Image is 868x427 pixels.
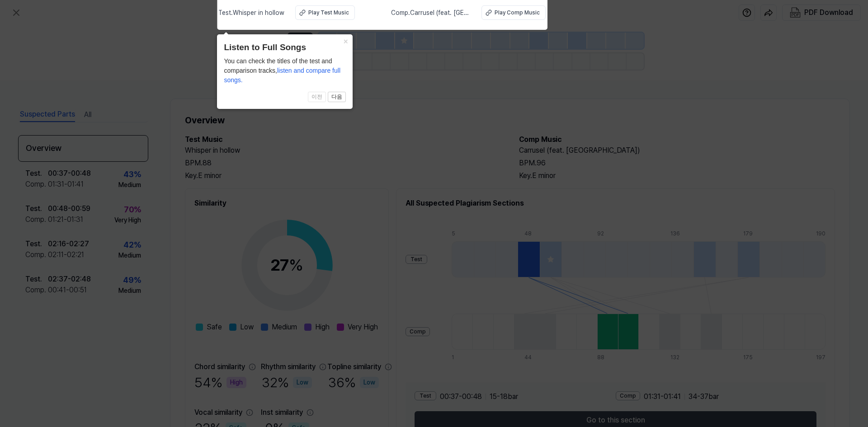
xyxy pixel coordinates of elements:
span: Test . Whisper in hollow [218,8,284,18]
header: Listen to Full Songs [224,41,346,54]
span: listen and compare full songs. [224,67,340,84]
div: You can check the titles of the test and comparison tracks, [224,56,346,85]
span: Comp . Carrusel (feat. [GEOGRAPHIC_DATA]) [391,8,471,18]
div: Play Comp Music [495,9,540,17]
button: Play Test Music [295,5,355,20]
button: Close [338,34,353,47]
div: Play Test Music [308,9,349,17]
button: Play Comp Music [481,5,546,20]
button: 다음 [328,92,346,103]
